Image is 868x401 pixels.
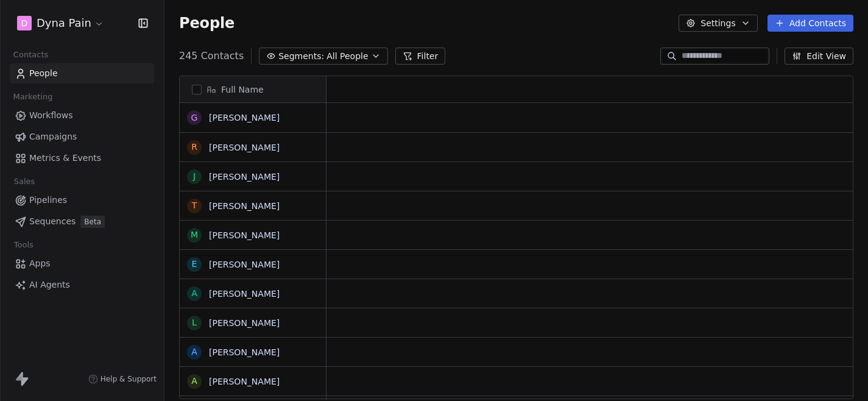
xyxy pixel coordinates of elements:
a: [PERSON_NAME] [209,172,280,182]
span: Tools [9,236,38,254]
a: SequencesBeta [10,211,154,232]
span: People [179,14,235,32]
span: Pipelines [29,194,67,207]
a: [PERSON_NAME] [209,289,280,299]
div: G [191,112,198,124]
span: Campaigns [29,130,77,143]
div: L [192,316,197,329]
a: [PERSON_NAME] [209,260,280,269]
span: D [21,17,28,29]
a: Workflows [10,105,154,126]
span: AI Agents [29,279,70,291]
div: A [191,287,197,300]
a: [PERSON_NAME] [209,318,280,328]
a: Apps [10,254,154,274]
button: Add Contacts [767,15,853,32]
span: Marketing [8,88,58,106]
button: Filter [395,48,446,65]
span: Metrics & Events [29,152,101,165]
span: People [29,67,58,80]
div: Full Name [180,76,326,102]
span: Sequences [29,215,76,228]
a: [PERSON_NAME] [209,143,280,152]
a: Pipelines [10,190,154,210]
span: All People [326,50,368,63]
a: [PERSON_NAME] [209,230,280,240]
span: Workflows [29,109,73,122]
button: Settings [679,15,757,32]
div: A [191,346,197,358]
span: Segments: [278,50,324,63]
a: People [10,63,154,83]
span: 245 Contacts [179,49,244,63]
div: grid [180,103,326,400]
a: [PERSON_NAME] [209,377,280,386]
a: Metrics & Events [10,148,154,168]
span: Apps [29,257,51,270]
span: Help & Support [101,374,157,384]
a: [PERSON_NAME] [209,347,280,357]
a: [PERSON_NAME] [209,113,280,122]
div: J [193,170,196,183]
span: Dyna Pain [37,15,91,31]
a: Help & Support [88,374,157,384]
div: M [191,229,198,241]
button: DDyna Pain [15,13,107,34]
a: Campaigns [10,127,154,147]
span: Contacts [8,46,54,64]
span: Full Name [221,83,264,96]
a: [PERSON_NAME] [209,201,280,211]
span: Sales [9,172,40,191]
a: AI Agents [10,275,154,295]
button: Edit View [785,48,853,65]
div: E [192,258,197,271]
div: R [191,141,197,154]
div: T [192,199,197,212]
span: Beta [80,216,105,228]
div: A [191,375,197,388]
